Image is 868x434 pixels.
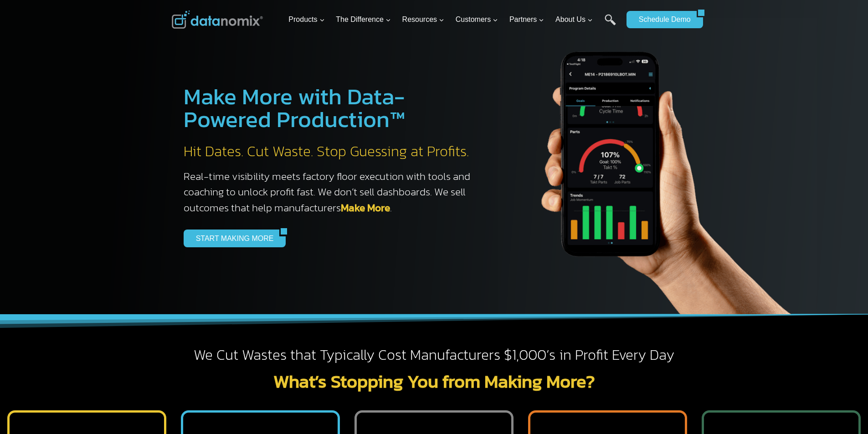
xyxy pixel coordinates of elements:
img: Datanomix [172,10,263,29]
a: START MAKING MORE [184,230,280,247]
h1: Make More with Data-Powered Production™ [184,85,480,131]
h2: Hit Dates. Cut Waste. Stop Guessing at Profits. [184,142,480,161]
a: Search [605,14,616,35]
h2: What’s Stopping You from Making More? [172,372,697,390]
span: Resources [402,14,444,26]
span: Partners [509,14,544,26]
h3: Real-time visibility meets factory floor execution with tools and coaching to unlock profit fast.... [184,168,480,216]
span: Customers [456,14,498,26]
span: The Difference [336,14,391,26]
a: Schedule Demo [627,11,697,28]
nav: Primary Navigation [285,5,622,35]
img: The Datanoix Mobile App available on Android and iOS Devices [498,18,817,314]
span: About Us [555,14,593,26]
span: Products [288,14,324,26]
a: Make More [341,200,390,215]
h2: We Cut Wastes that Typically Cost Manufacturers $1,000’s in Profit Every Day [172,346,697,365]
